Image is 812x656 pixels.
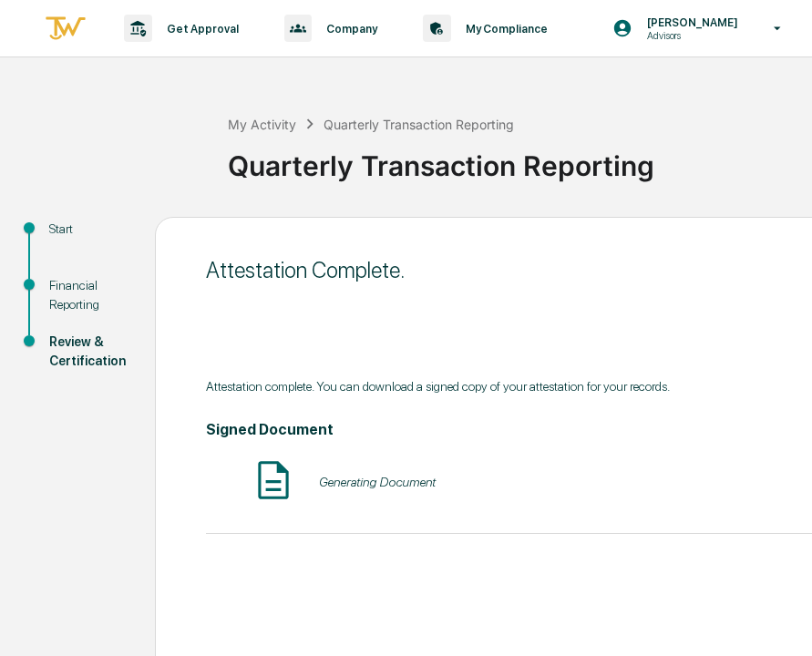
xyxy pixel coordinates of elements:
[49,276,126,314] div: Financial Reporting
[319,475,436,489] div: Generating Document
[251,457,296,503] img: Document Icon
[152,22,248,36] p: Get Approval
[49,333,126,371] div: Review & Certification
[324,117,514,132] div: Quarterly Transaction Reporting
[44,14,87,44] img: logo
[228,117,296,132] div: My Activity
[632,15,747,29] p: [PERSON_NAME]
[49,220,126,239] div: Start
[632,29,747,42] p: Advisors
[451,22,557,36] p: My Compliance
[312,22,386,36] p: Company
[228,135,803,182] div: Quarterly Transaction Reporting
